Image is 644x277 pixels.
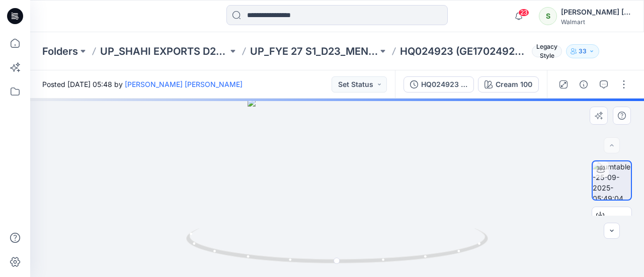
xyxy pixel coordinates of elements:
[404,76,474,93] button: HQ024923 (GE17024923)-REG_OPT
[561,6,631,18] div: [PERSON_NAME] ​[PERSON_NAME]
[579,46,587,57] p: 33
[100,44,228,58] a: UP_SHAHI EXPORTS D23 Men's Tops
[250,44,378,58] a: UP_FYE 27 S1_D23_MEN’S TOP SHAHI
[566,44,599,58] button: 33
[539,7,557,25] div: S​
[42,44,78,58] a: Folders
[518,9,529,17] span: 23
[496,79,532,90] div: Cream 100
[576,76,592,93] button: Details
[561,18,631,26] div: Walmart
[125,80,243,88] a: [PERSON_NAME] ​[PERSON_NAME]
[400,44,528,58] p: HQ024923 (GE17024923)-REG-
[42,79,243,89] span: Posted [DATE] 05:48 by
[421,79,467,90] div: HQ024923 (GE17024923)-REG_OPT
[478,76,539,93] button: Cream 100
[528,44,562,58] button: Legacy Style
[532,45,562,57] span: Legacy Style
[593,161,631,200] img: turntable-25-09-2025-05:49:04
